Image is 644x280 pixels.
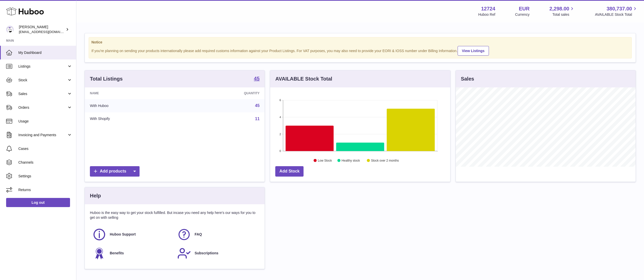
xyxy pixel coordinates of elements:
[255,117,260,121] a: 11
[280,99,281,102] text: 6
[6,198,70,207] a: Log out
[18,64,67,69] span: Listings
[461,75,474,82] h3: Sales
[92,246,172,260] a: Benefits
[177,246,257,260] a: Subscriptions
[550,5,569,12] span: 2,298.00
[254,76,259,81] strong: 45
[195,251,218,256] span: Subscriptions
[195,232,202,237] span: FAQ
[515,12,530,17] div: Currency
[85,112,182,126] td: With Shopify
[177,228,257,241] a: FAQ
[90,75,123,82] h3: Total Listings
[90,166,140,177] a: Add products
[481,5,495,12] strong: 12724
[110,251,124,256] span: Benefits
[552,12,575,17] span: Total sales
[92,228,172,241] a: Huboo Support
[280,149,281,152] text: 0
[18,50,72,55] span: My Dashboard
[371,159,399,162] text: Stock over 2 months
[182,87,265,99] th: Quantity
[18,119,72,124] span: Usage
[595,5,638,17] a: 380,737.00 AVAILABLE Stock Total
[18,188,72,192] span: Returns
[280,133,281,136] text: 2
[90,192,101,199] h3: Help
[255,103,260,108] a: 45
[318,159,332,162] text: Low Stock
[275,75,332,82] h3: AVAILABLE Stock Total
[6,26,14,33] img: internalAdmin-12724@internal.huboo.com
[18,146,72,151] span: Cases
[90,210,259,220] p: Huboo is the easy way to get your stock fulfilled. But incase you need any help here's our ways f...
[280,116,281,119] text: 4
[18,174,72,179] span: Settings
[254,76,259,82] a: 45
[91,40,629,45] strong: Notice
[110,232,136,237] span: Huboo Support
[342,159,360,162] text: Healthy stock
[275,166,304,177] a: Add Stock
[19,30,75,34] span: [EMAIL_ADDRESS][DOMAIN_NAME]
[18,91,67,96] span: Sales
[458,46,489,56] a: View Listings
[607,5,632,12] span: 380,737.00
[595,12,638,17] span: AVAILABLE Stock Total
[18,105,67,110] span: Orders
[18,78,67,83] span: Stock
[519,5,529,12] strong: EUR
[478,12,495,17] div: Huboo Ref
[18,133,67,137] span: Invoicing and Payments
[91,45,629,56] div: If you're planning on sending your products internationally please add required customs informati...
[85,87,182,99] th: Name
[85,99,182,112] td: With Huboo
[18,160,72,165] span: Channels
[19,25,65,34] div: [PERSON_NAME]
[550,5,575,17] a: 2,298.00 Total sales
